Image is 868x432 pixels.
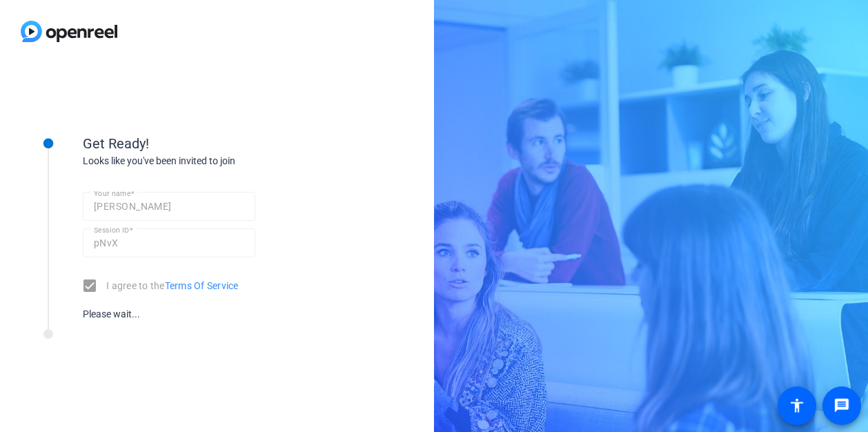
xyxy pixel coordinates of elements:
div: Get Ready! [83,133,359,154]
mat-icon: message [834,397,850,414]
mat-label: Session ID [94,226,129,234]
div: Please wait... [83,307,255,322]
mat-icon: accessibility [789,397,805,414]
mat-label: Your name [94,189,130,197]
div: Looks like you've been invited to join [83,154,359,168]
